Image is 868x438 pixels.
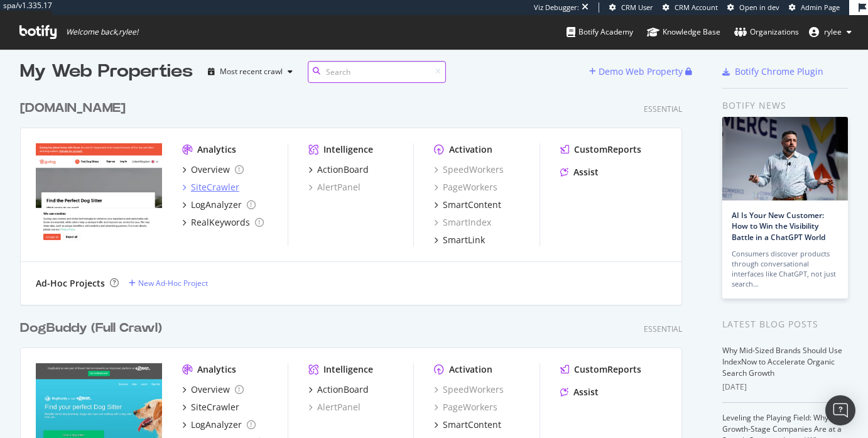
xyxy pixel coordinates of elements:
[182,181,239,194] a: SiteCrawler
[534,3,579,13] div: Viz Debugger:
[734,15,799,49] a: Organizations
[434,383,504,396] a: SpeedWorkers
[732,210,825,242] a: AI Is Your New Customer: How to Win the Visibility Battle in a ChatGPT World
[722,317,848,331] div: Latest Blog Posts
[323,143,373,156] div: Intelligence
[647,15,720,49] a: Knowledge Base
[203,62,298,82] button: Most recent crawl
[573,166,599,178] div: Assist
[647,26,720,38] div: Knowledge Base
[722,345,842,378] a: Why Mid-Sized Brands Should Use IndexNow to Accelerate Organic Search Growth
[560,363,641,376] a: CustomReports
[722,65,823,78] a: Botify Chrome Plugin
[824,26,842,37] span: rylee
[191,383,230,396] div: Overview
[644,104,682,114] div: Essential
[443,234,485,246] div: SmartLink
[801,3,840,12] span: Admin Page
[20,59,193,84] div: My Web Properties
[727,3,779,13] a: Open in dev
[191,181,239,194] div: SiteCrawler
[732,249,838,289] div: Consumers discover products through conversational interfaces like ChatGPT, not just search…
[220,68,283,75] div: Most recent crawl
[560,386,599,398] a: Assist
[434,163,504,176] a: SpeedWorkers
[825,395,855,425] div: Open Intercom Messenger
[739,3,779,12] span: Open in dev
[799,22,862,42] button: rylee
[129,278,208,288] a: New Ad-Hoc Project
[323,363,373,376] div: Intelligence
[308,401,361,413] a: AlertPanel
[722,117,848,200] img: AI Is Your New Customer: How to Win the Visibility Battle in a ChatGPT World
[308,61,446,83] input: Search
[308,181,361,194] a: AlertPanel
[191,163,230,176] div: Overview
[574,363,641,376] div: CustomReports
[560,143,641,156] a: CustomReports
[317,383,369,396] div: ActionBoard
[443,199,501,211] div: SmartContent
[560,166,599,178] a: Assist
[573,386,599,398] div: Assist
[675,3,718,12] span: CRM Account
[20,99,126,118] div: [DOMAIN_NAME]
[191,401,239,413] div: SiteCrawler
[434,234,485,246] a: SmartLink
[434,216,491,229] a: SmartIndex
[138,278,208,288] div: New Ad-Hoc Project
[20,319,167,337] a: DogBuddy (Full Crawl)
[735,65,823,78] div: Botify Chrome Plugin
[599,65,683,78] div: Demo Web Property
[789,3,840,13] a: Admin Page
[567,15,633,49] a: Botify Academy
[20,319,162,337] div: DogBuddy (Full Crawl)
[449,363,492,376] div: Activation
[722,99,848,112] div: Botify news
[434,401,497,413] a: PageWorkers
[197,143,236,156] div: Analytics
[182,383,244,396] a: Overview
[434,181,497,194] a: PageWorkers
[20,99,131,118] a: [DOMAIN_NAME]
[317,163,369,176] div: ActionBoard
[197,363,236,376] div: Analytics
[734,26,799,38] div: Organizations
[722,381,848,393] div: [DATE]
[621,3,653,12] span: CRM User
[574,143,641,156] div: CustomReports
[609,3,653,13] a: CRM User
[589,62,685,82] button: Demo Web Property
[191,216,250,229] div: RealKeywords
[182,216,264,229] a: RealKeywords
[434,419,501,431] a: SmartContent
[182,163,244,176] a: Overview
[36,143,162,244] img: gudog.com
[567,26,633,38] div: Botify Academy
[663,3,718,13] a: CRM Account
[434,199,501,211] a: SmartContent
[182,419,256,431] a: LogAnalyzer
[644,324,682,334] div: Essential
[449,143,492,156] div: Activation
[443,419,501,431] div: SmartContent
[182,401,239,413] a: SiteCrawler
[589,66,685,77] a: Demo Web Property
[191,199,242,211] div: LogAnalyzer
[308,383,369,396] a: ActionBoard
[36,277,105,290] div: Ad-Hoc Projects
[191,419,242,431] div: LogAnalyzer
[182,199,256,211] a: LogAnalyzer
[308,163,369,176] a: ActionBoard
[66,27,138,37] span: Welcome back, rylee !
